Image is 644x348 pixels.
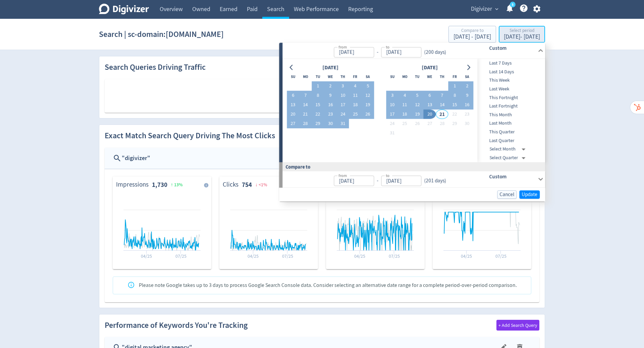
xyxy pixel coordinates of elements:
[386,91,398,100] button: 3
[139,279,517,292] div: Please note Google takes up to 3 days to process Google Search Console data. Consider selecting a...
[116,181,149,189] dt: Impressions
[398,119,411,129] button: 25
[386,172,389,178] label: to
[174,182,183,188] span: 13 %
[512,2,514,7] text: 5
[478,59,544,68] div: Last 7 Days
[411,119,423,129] button: 26
[141,253,152,259] text: 04/25
[478,119,544,128] div: Last Month
[436,119,448,129] button: 28
[386,72,398,82] th: Sunday
[423,119,436,129] button: 27
[504,34,540,40] div: [DATE] - [DATE]
[312,82,324,91] button: 1
[338,44,347,50] label: from
[337,119,349,129] button: 31
[453,34,491,40] div: [DATE] - [DATE]
[282,253,293,259] text: 07/25
[152,181,167,189] strong: 1,730
[478,110,544,119] div: This Month
[461,100,473,110] button: 16
[411,110,423,119] button: 19
[312,91,324,100] button: 8
[299,100,312,110] button: 14
[489,172,535,181] h6: Custom
[362,100,374,110] button: 19
[287,119,299,129] button: 27
[499,192,514,197] span: Cancel
[386,119,398,129] button: 24
[299,119,312,129] button: 28
[478,137,544,144] span: Last Quarter
[362,91,374,100] button: 12
[337,100,349,110] button: 17
[478,85,544,93] span: Last Week
[436,100,448,110] button: 14
[478,77,544,84] span: This Week
[287,63,297,72] button: Go to previous month
[478,128,544,136] div: This Quarter
[478,102,544,111] div: Last Fortnight
[448,100,461,110] button: 15
[448,26,496,43] button: Compare to[DATE] - [DATE]
[461,91,473,100] button: 9
[362,82,374,91] button: 5
[287,91,299,100] button: 6
[436,91,448,100] button: 7
[478,93,544,102] div: This Fortnight
[105,320,248,331] h2: Performance of Keywords You're Tracking
[423,72,436,82] th: Wednesday
[478,85,544,93] div: Last Week
[478,76,544,85] div: This Week
[478,59,544,162] nav: presets
[362,72,374,82] th: Saturday
[248,253,259,259] text: 04/25
[99,23,224,45] h1: Search | sc-domain:[DOMAIN_NAME]
[448,82,461,91] button: 1
[349,72,362,82] th: Friday
[324,82,336,91] button: 2
[448,91,461,100] button: 8
[448,110,461,119] button: 22
[411,100,423,110] button: 12
[287,72,299,82] th: Sunday
[398,72,411,82] th: Monday
[324,119,336,129] button: 30
[223,181,238,189] dt: Clicks
[478,111,544,118] span: This Month
[374,177,381,185] div: -
[242,181,252,189] strong: 754
[349,100,362,110] button: 18
[478,120,544,127] span: Last Month
[312,72,324,82] th: Tuesday
[398,110,411,119] button: 18
[478,128,544,136] span: This Quarter
[448,72,461,82] th: Friday
[386,129,398,138] button: 31
[490,145,528,154] div: Select Month
[105,62,206,73] h2: Search Queries Driving Traffic
[255,182,258,188] span: ↓
[337,82,349,91] button: 3
[411,91,423,100] button: 5
[478,68,544,76] span: Last 14 Days
[386,110,398,119] button: 17
[490,153,528,162] div: Select Quarter
[519,190,540,199] button: Update
[362,110,374,119] button: 26
[494,6,500,12] span: expand_more
[423,100,436,110] button: 13
[354,253,365,259] text: 04/25
[320,63,340,72] div: [DATE]
[349,82,362,91] button: 4
[504,28,540,34] div: Select period
[105,130,275,142] h2: Exact Match Search Query Driving The Most Clicks
[337,72,349,82] th: Thursday
[324,100,336,110] button: 16
[461,72,473,82] th: Saturday
[423,91,436,100] button: 6
[448,119,461,129] button: 29
[421,48,449,56] div: ( 200 days )
[398,100,411,110] button: 11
